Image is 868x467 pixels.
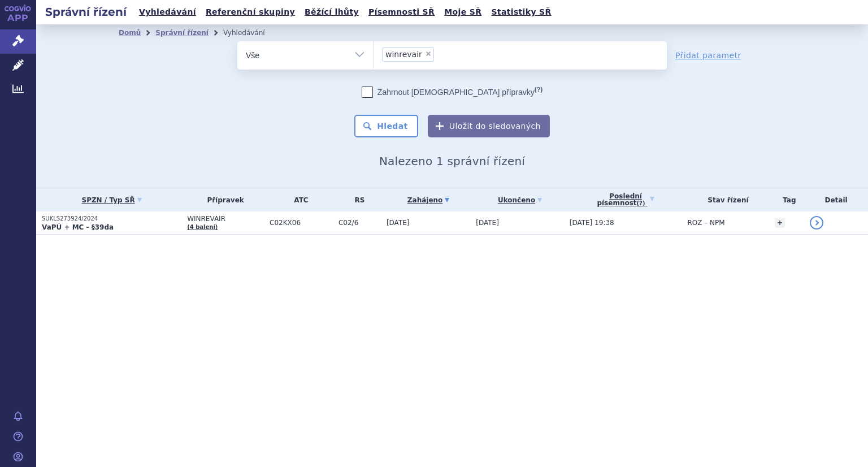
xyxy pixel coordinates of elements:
[202,5,298,20] a: Referenční skupiny
[804,188,868,211] th: Detail
[36,4,136,20] h2: Správní řízení
[687,219,724,227] span: ROZ – NPM
[119,29,141,37] a: Domů
[365,5,438,20] a: Písemnosti SŘ
[385,50,422,58] span: winrevair
[338,219,381,227] span: C02/6
[810,216,823,230] a: detail
[682,188,769,211] th: Stav řízení
[535,86,542,93] abbr: (?)
[775,218,785,228] a: +
[476,192,563,208] a: Ukončeno
[570,219,614,227] span: [DATE] 19:38
[488,5,554,20] a: Statistiky SŘ
[428,115,550,137] button: Uložit do sledovaných
[42,223,114,231] strong: VaPÚ + MC - §39da
[387,219,410,227] span: [DATE]
[570,188,682,211] a: Poslednípísemnost(?)
[42,192,181,208] a: SPZN / Typ SŘ
[675,50,741,61] a: Přidat parametr
[155,29,209,37] a: Správní řízení
[637,200,645,207] abbr: (?)
[187,224,218,230] a: (4 balení)
[354,115,418,137] button: Hledat
[333,188,381,211] th: RS
[181,188,264,211] th: Přípravek
[387,192,470,208] a: Zahájeno
[301,5,362,20] a: Běžící lhůty
[187,215,264,223] span: WINREVAIR
[379,154,525,168] span: Nalezeno 1 správní řízení
[425,50,432,57] span: ×
[270,219,333,227] span: C02KX06
[437,47,444,61] input: winrevair
[441,5,485,20] a: Moje SŘ
[264,188,333,211] th: ATC
[223,24,280,41] li: Vyhledávání
[476,219,499,227] span: [DATE]
[362,87,542,98] label: Zahrnout [DEMOGRAPHIC_DATA] přípravky
[136,5,199,20] a: Vyhledávání
[769,188,804,211] th: Tag
[42,215,181,223] p: SUKLS273924/2024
